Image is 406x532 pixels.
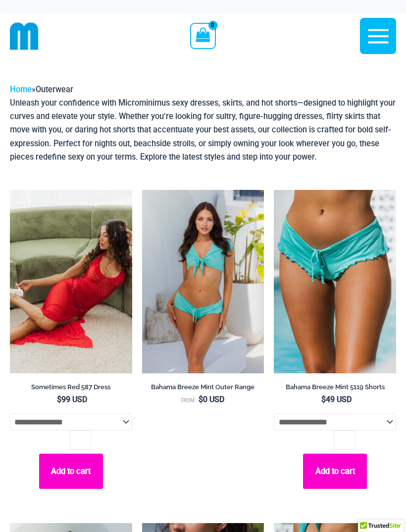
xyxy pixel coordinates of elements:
p: Unleash your confidence with Microminimus sexy dresses, skirts, and hot shorts—designed to highli... [10,96,396,163]
button: Add to cart [303,454,367,489]
span: » [10,85,73,94]
a: Home [10,85,32,94]
span: Outerwear [36,85,73,94]
img: cropped mm emblem [10,22,39,51]
img: Sometimes Red 587 Dress 10 [10,190,132,373]
img: Bahama Breeze Mint 9116 Crop Top 5119 Shorts 01v2 [142,190,264,373]
h2: Sometimes Red 587 Dress [10,383,132,391]
input: Product quantity [334,430,355,450]
input: Product quantity [70,430,91,450]
bdi: 99 USD [57,395,87,404]
img: Bahama Breeze Mint 5119 Shorts 01 [274,190,396,373]
a: View Shopping Cart, empty [190,23,215,49]
a: Sometimes Red 587 Dress [10,383,132,395]
a: Sometimes Red 587 Dress 10Sometimes Red 587 Dress 09Sometimes Red 587 Dress 09 [10,190,132,373]
bdi: 0 USD [199,395,224,404]
bdi: 49 USD [321,395,352,404]
h2: Bahama Breeze Mint Outer Range [142,383,264,391]
span: $ [321,395,326,404]
a: Bahama Breeze Mint 5119 Shorts [274,383,396,395]
a: Bahama Breeze Mint 9116 Crop Top 5119 Shorts 01v2Bahama Breeze Mint 9116 Crop Top 5119 Shorts 04v... [142,190,264,373]
a: Bahama Breeze Mint Outer Range [142,383,264,395]
h2: Bahama Breeze Mint 5119 Shorts [274,383,396,391]
span: $ [199,395,203,404]
span: $ [57,395,61,404]
button: Add to cart [39,454,103,489]
a: Bahama Breeze Mint 5119 Shorts 01Bahama Breeze Mint 5119 Shorts 02Bahama Breeze Mint 5119 Shorts 02 [274,190,396,373]
span: From: [181,398,196,403]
